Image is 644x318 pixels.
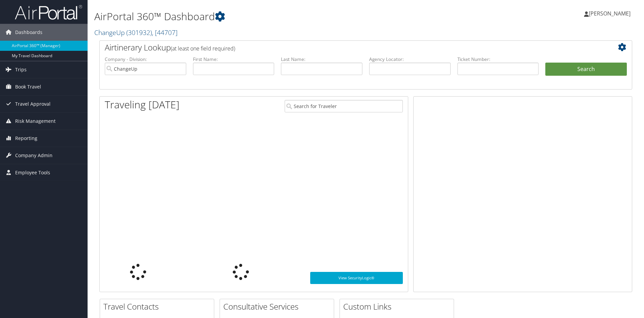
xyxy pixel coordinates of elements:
[15,24,42,41] span: Dashboards
[545,63,627,76] button: Search
[105,42,582,53] h2: Airtinerary Lookup
[343,301,454,312] h2: Custom Links
[193,56,275,63] label: First Name:
[94,9,456,24] h1: AirPortal 360™ Dashboard
[15,96,51,112] span: Travel Approval
[285,100,403,112] input: Search for Traveler
[15,130,37,147] span: Reporting
[15,4,82,20] img: airportal-logo.png
[15,78,41,95] span: Book Travel
[589,10,631,17] span: [PERSON_NAME]
[281,56,362,63] label: Last Name:
[105,98,180,112] h1: Traveling [DATE]
[94,28,178,37] a: ChangeUp
[15,113,56,130] span: Risk Management
[103,301,214,312] h2: Travel Contacts
[152,28,178,37] span: , [ 44707 ]
[105,56,186,63] label: Company - Division:
[310,272,403,284] a: View SecurityLogic®
[171,45,235,52] span: (at least one field required)
[15,164,50,181] span: Employee Tools
[584,3,637,24] a: [PERSON_NAME]
[15,61,27,78] span: Trips
[223,301,334,312] h2: Consultative Services
[457,56,539,63] label: Ticket Number:
[369,56,451,63] label: Agency Locator:
[126,28,152,37] span: ( 301932 )
[15,147,53,164] span: Company Admin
